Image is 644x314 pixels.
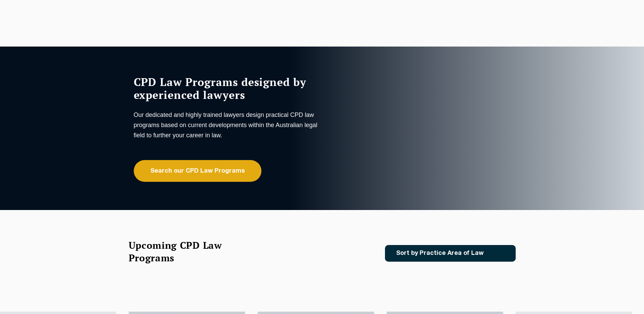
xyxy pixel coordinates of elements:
img: Icon [495,250,502,256]
a: Search our CPD Law Programs [134,160,261,182]
h2: Upcoming CPD Law Programs [129,239,239,264]
a: Sort by Practice Area of Law [385,245,516,262]
h1: CPD Law Programs designed by experienced lawyers [134,75,320,101]
p: Our dedicated and highly trained lawyers design practical CPD law programs based on current devel... [134,110,320,140]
